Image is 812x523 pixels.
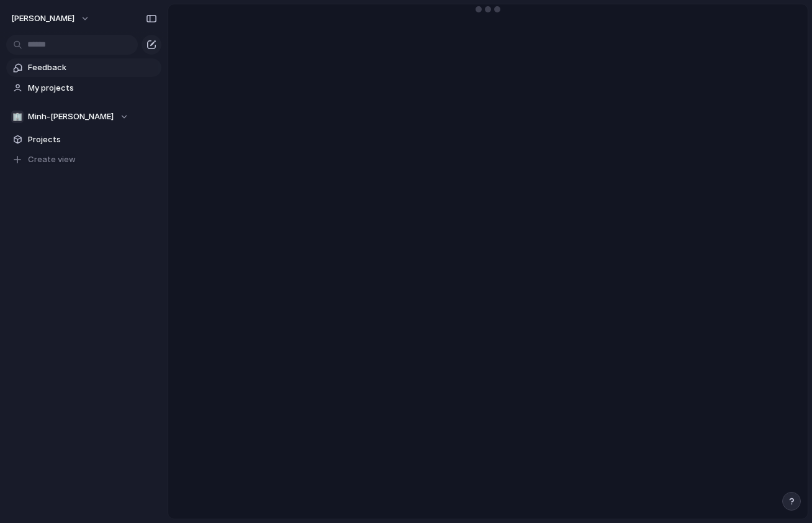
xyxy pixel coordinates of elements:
button: [PERSON_NAME] [6,9,96,29]
span: Minh-[PERSON_NAME] [28,111,114,123]
span: Feedback [28,61,157,74]
button: Create view [6,150,161,169]
span: [PERSON_NAME] [11,12,74,25]
a: Feedback [6,58,161,77]
button: 🏢Minh-[PERSON_NAME] [6,107,161,126]
span: My projects [28,82,157,94]
span: Create view [28,153,76,166]
a: Projects [6,130,161,149]
div: 🏢 [11,111,24,123]
a: My projects [6,79,161,98]
span: Projects [28,134,157,146]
